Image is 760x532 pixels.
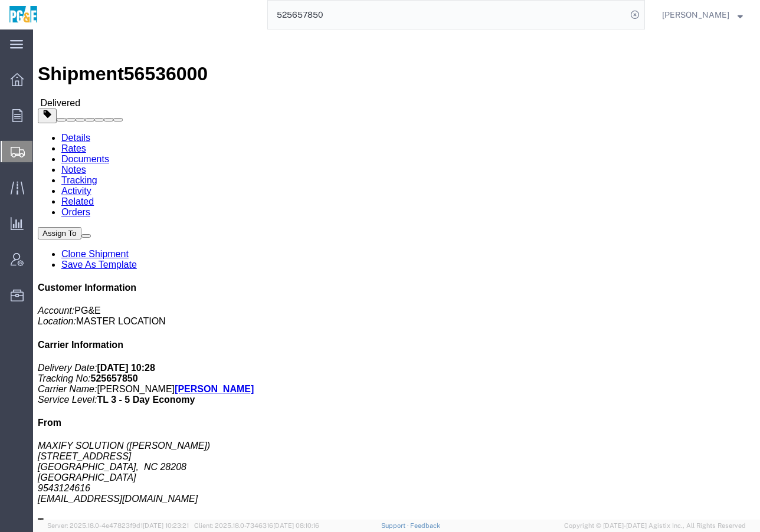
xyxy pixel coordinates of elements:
[564,521,746,531] span: Copyright © [DATE]-[DATE] Agistix Inc., All Rights Reserved
[381,522,411,529] a: Support
[8,6,38,24] img: logo
[661,8,743,22] button: [PERSON_NAME]
[47,522,189,529] span: Server: 2025.18.0-4e47823f9d1
[410,522,440,529] a: Feedback
[273,522,319,529] span: [DATE] 08:10:16
[268,1,627,29] input: Search for shipment number, reference number
[143,522,189,529] span: [DATE] 10:23:21
[194,522,319,529] span: Client: 2025.18.0-7346316
[33,29,760,520] iframe: FS Legacy Container
[662,8,729,21] span: Wendy Hetrick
